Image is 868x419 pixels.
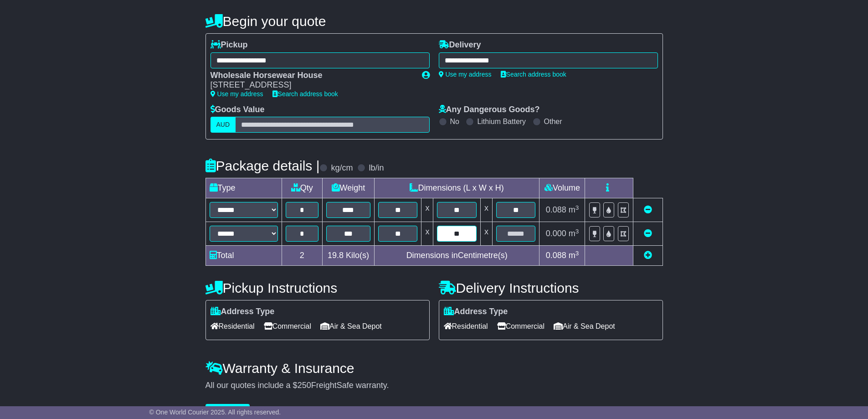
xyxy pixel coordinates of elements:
[331,163,353,173] label: kg/cm
[211,71,413,81] div: Wholesale Horsewear House
[320,319,382,333] span: Air & Sea Depot
[575,250,579,257] sup: 3
[211,117,236,133] label: AUD
[644,229,652,238] a: Remove this item
[205,280,430,295] h4: Pickup Instructions
[211,105,265,115] label: Goods Value
[439,40,481,50] label: Delivery
[211,80,413,90] div: [STREET_ADDRESS]
[546,205,566,214] span: 0.088
[439,71,492,78] a: Use my address
[439,105,540,115] label: Any Dangerous Goods?
[569,229,579,238] span: m
[477,117,526,126] label: Lithium Battery
[205,361,663,376] h4: Warranty & Insurance
[369,163,384,173] label: lb/in
[374,246,539,266] td: Dimensions in Centimetre(s)
[205,178,282,198] td: Type
[450,117,459,126] label: No
[569,205,579,214] span: m
[211,40,248,50] label: Pickup
[421,222,433,246] td: x
[282,178,322,198] td: Qty
[264,319,311,333] span: Commercial
[644,251,652,260] a: Add new item
[539,178,585,198] td: Volume
[575,228,579,235] sup: 3
[421,198,433,222] td: x
[554,319,615,333] span: Air & Sea Depot
[480,198,492,222] td: x
[205,158,320,173] h4: Package details |
[322,246,374,266] td: Kilo(s)
[374,178,539,198] td: Dimensions (L x W x H)
[211,307,275,317] label: Address Type
[149,409,281,416] span: © One World Courier 2025. All rights reserved.
[211,319,255,333] span: Residential
[644,205,652,214] a: Remove this item
[546,251,566,260] span: 0.088
[480,222,492,246] td: x
[444,319,488,333] span: Residential
[282,246,322,266] td: 2
[205,246,282,266] td: Total
[272,90,338,98] a: Search address book
[575,204,579,211] sup: 3
[569,251,579,260] span: m
[544,117,562,126] label: Other
[497,319,544,333] span: Commercial
[501,71,566,78] a: Search address book
[298,381,311,390] span: 250
[546,229,566,238] span: 0.000
[328,251,344,260] span: 19.8
[444,307,508,317] label: Address Type
[205,381,663,391] div: All our quotes include a $ FreightSafe warranty.
[439,280,663,295] h4: Delivery Instructions
[322,178,374,198] td: Weight
[211,90,263,98] a: Use my address
[205,14,663,29] h4: Begin your quote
